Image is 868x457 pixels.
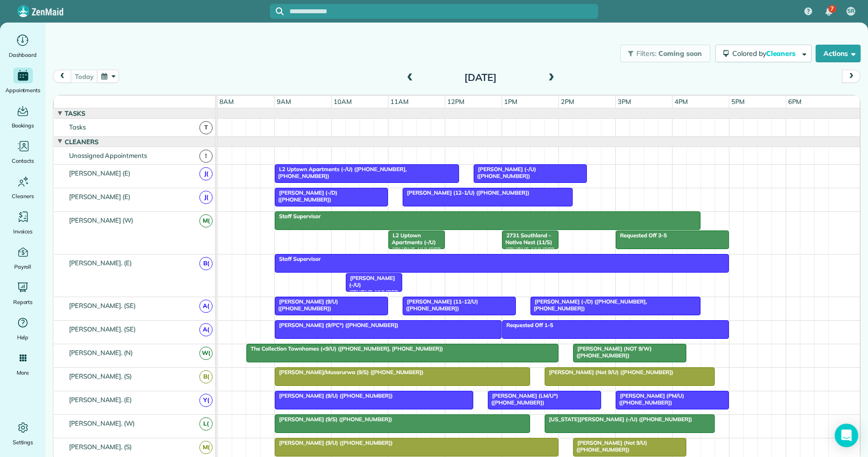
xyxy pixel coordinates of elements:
[4,68,42,95] a: Appointments
[819,1,839,23] div: 7 unread notifications
[199,394,213,407] span: Y(
[4,103,42,130] a: Bookings
[473,166,536,179] span: [PERSON_NAME] (-/U) ([PHONE_NUMBER])
[67,169,132,177] span: [PERSON_NAME] (E)
[658,49,702,58] span: Coming soon
[502,232,555,260] span: 2731 Southland - Native Nest (11/S) ([PHONE_NUMBER])
[445,98,466,105] span: 12pm
[14,262,32,272] span: Payroll
[732,49,799,58] span: Colored by
[12,121,34,130] span: Bookings
[199,323,213,336] span: A(
[246,345,444,352] span: The Collection Townhomes (<9/U) ([PHONE_NUMBER], [PHONE_NUMBER])
[615,232,668,239] span: Requested Off 3-5
[199,191,213,204] span: J(
[332,98,354,105] span: 10am
[274,166,407,179] span: L2 Uptown Apartments (-/U) ([PHONE_NUMBER], [PHONE_NUMBER])
[4,315,42,342] a: Help
[67,193,132,201] span: [PERSON_NAME] (E)
[786,98,803,105] span: 6pm
[274,213,321,220] span: Staff Supervisor
[67,372,134,380] span: [PERSON_NAME]. (S)
[835,424,858,447] div: Open Intercom Messenger
[544,369,674,376] span: [PERSON_NAME] (Not 9/U) ([PHONE_NUMBER])
[67,419,137,427] span: [PERSON_NAME]. (W)
[4,174,42,201] a: Cleaners
[4,32,42,60] a: Dashboard
[275,98,293,105] span: 9am
[67,152,149,159] span: Unassigned Appointments
[17,332,29,342] span: Help
[270,7,284,15] button: Focus search
[559,98,576,105] span: 2pm
[199,370,213,383] span: B(
[847,7,854,15] span: SR
[199,441,213,454] span: M(
[573,439,647,453] span: [PERSON_NAME] (Not 9/U) ([PHONE_NUMBER])
[17,368,29,378] span: More
[67,349,135,356] span: [PERSON_NAME]. (N)
[199,121,213,134] span: T
[199,417,213,431] span: L(
[4,138,42,166] a: Contacts
[487,392,558,406] span: [PERSON_NAME] (LM/U*) ([PHONE_NUMBER])
[715,45,812,62] button: Colored byCleaners
[830,5,834,13] span: 7
[199,150,213,163] span: !
[544,416,693,423] span: [US_STATE][PERSON_NAME] (-/U) ([PHONE_NUMBER])
[53,70,72,83] button: prev
[842,70,861,83] button: next
[274,322,399,329] span: [PERSON_NAME] (9/PC*) ([PHONE_NUMBER])
[199,300,213,313] span: A(
[63,109,87,117] span: Tasks
[67,396,134,404] span: [PERSON_NAME]. (E)
[12,191,34,201] span: Cleaners
[729,98,747,105] span: 5pm
[816,45,861,62] button: Actions
[9,50,37,60] span: Dashboard
[67,123,88,131] span: Tasks
[274,416,393,423] span: [PERSON_NAME] (9/S) ([PHONE_NUMBER])
[274,439,393,446] span: [PERSON_NAME] (9/U) ([PHONE_NUMBER])
[12,156,34,166] span: Contacts
[402,298,478,312] span: [PERSON_NAME] (11-12/U) ([PHONE_NUMBER])
[345,275,399,303] span: [PERSON_NAME] (-/U) ([PHONE_NUMBER])
[67,325,138,333] span: [PERSON_NAME]. (SE)
[67,216,135,224] span: [PERSON_NAME] (W)
[67,443,134,451] span: [PERSON_NAME]. (S)
[199,214,213,228] span: M(
[276,7,284,15] svg: Focus search
[274,298,338,312] span: [PERSON_NAME] (9/U) ([PHONE_NUMBER])
[673,98,690,105] span: 4pm
[530,298,647,312] span: [PERSON_NAME] (-/D) ([PHONE_NUMBER], [PHONE_NUMBER])
[13,297,33,307] span: Reports
[274,255,321,262] span: Staff Supervisor
[573,345,652,359] span: [PERSON_NAME] (NOT 9/W) ([PHONE_NUMBER])
[616,98,633,105] span: 3pm
[63,138,100,146] span: Cleaners
[388,232,441,274] span: L2 Uptown Apartments (-/U) ([PHONE_NUMBER], [PHONE_NUMBER])
[199,167,213,180] span: J(
[4,420,42,447] a: Settings
[274,369,424,376] span: [PERSON_NAME]/Musarurwa (9/S) ([PHONE_NUMBER])
[419,72,542,83] h2: [DATE]
[4,209,42,236] a: Invoices
[13,227,33,236] span: Invoices
[402,189,530,196] span: [PERSON_NAME] (12-1/U) ([PHONE_NUMBER])
[502,98,519,105] span: 1pm
[4,244,42,272] a: Payroll
[199,347,213,360] span: W(
[217,98,236,105] span: 8am
[766,49,797,58] span: Cleaners
[13,437,33,447] span: Settings
[4,279,42,307] a: Reports
[274,189,338,203] span: [PERSON_NAME] (-/D) ([PHONE_NUMBER])
[71,70,97,83] button: today
[274,392,393,399] span: [PERSON_NAME] (9/U) ([PHONE_NUMBER])
[199,257,213,270] span: B(
[615,392,684,406] span: [PERSON_NAME] (PM/U) ([PHONE_NUMBER])
[388,98,410,105] span: 11am
[5,85,41,95] span: Appointments
[67,259,134,267] span: [PERSON_NAME]. (E)
[67,302,138,309] span: [PERSON_NAME]. (SE)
